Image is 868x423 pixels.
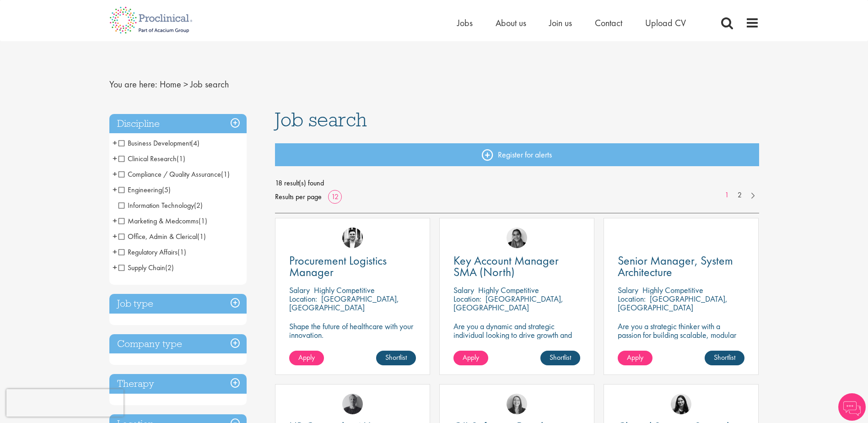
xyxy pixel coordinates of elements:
[119,201,203,210] span: Information Technology
[197,232,206,241] span: (1)
[119,247,178,257] span: Regulatory Affairs
[275,176,759,190] span: 18 result(s) found
[119,232,197,241] span: Office, Admin & Clerical
[119,185,162,195] span: Engineering
[457,17,473,29] a: Jobs
[720,190,733,201] a: 1
[199,216,207,226] span: (1)
[119,185,171,195] span: Engineering
[671,394,691,414] img: Indre Stankeviciute
[376,351,416,365] a: Shortlist
[642,285,703,295] p: Highly Competitive
[733,190,746,201] a: 2
[507,394,527,414] img: Mia Kellerman
[119,138,199,148] span: Business Development
[453,293,481,304] span: Location:
[275,107,367,132] span: Job search
[618,253,733,280] span: Senior Manager, System Architecture
[160,78,181,90] a: breadcrumb link
[119,169,221,179] span: Compliance / Quality Assurance
[463,352,479,362] span: Apply
[113,152,117,165] span: +
[119,138,191,148] span: Business Development
[275,143,759,166] a: Register for alerts
[194,201,203,210] span: (2)
[540,351,580,365] a: Shortlist
[618,351,652,365] a: Apply
[705,351,744,365] a: Shortlist
[190,78,229,90] span: Job search
[275,190,322,204] span: Results per page
[453,322,580,357] p: Are you a dynamic and strategic individual looking to drive growth and build lasting partnerships...
[113,214,117,228] span: +
[109,114,247,134] h3: Discipline
[113,167,117,181] span: +
[183,78,188,90] span: >
[289,293,317,304] span: Location:
[113,229,117,243] span: +
[178,247,186,257] span: (1)
[645,17,686,29] a: Upload CV
[595,17,622,29] a: Contact
[478,285,539,295] p: Highly Competitive
[119,216,207,226] span: Marketing & Medcomms
[618,322,744,348] p: Are you a strategic thinker with a passion for building scalable, modular technology platforms?
[109,334,247,354] h3: Company type
[453,285,474,295] span: Salary
[314,285,375,295] p: Highly Competitive
[453,255,580,278] a: Key Account Manager SMA (North)
[289,293,399,313] p: [GEOGRAPHIC_DATA], [GEOGRAPHIC_DATA]
[162,185,171,195] span: (5)
[618,285,638,295] span: Salary
[113,260,117,274] span: +
[113,183,117,196] span: +
[549,17,572,29] a: Join us
[119,169,230,179] span: Compliance / Quality Assurance
[289,285,310,295] span: Salary
[453,293,563,313] p: [GEOGRAPHIC_DATA], [GEOGRAPHIC_DATA]
[177,154,185,163] span: (1)
[119,247,186,257] span: Regulatory Affairs
[119,154,177,163] span: Clinical Research
[109,374,247,394] div: Therapy
[119,263,174,272] span: Supply Chain
[119,154,185,163] span: Clinical Research
[113,136,117,150] span: +
[221,169,230,179] span: (1)
[342,228,363,248] img: Edward Little
[618,293,646,304] span: Location:
[119,216,199,226] span: Marketing & Medcomms
[496,17,526,29] a: About us
[627,352,643,362] span: Apply
[119,263,165,272] span: Supply Chain
[119,232,206,241] span: Office, Admin & Clerical
[342,394,363,414] img: Felix Zimmer
[6,389,124,417] iframe: reCAPTCHA
[838,393,866,421] img: Chatbot
[507,228,527,248] img: Anjali Parbhu
[289,351,324,365] a: Apply
[191,138,199,148] span: (4)
[109,294,247,314] h3: Job type
[289,255,416,278] a: Procurement Logistics Manager
[618,293,728,313] p: [GEOGRAPHIC_DATA], [GEOGRAPHIC_DATA]
[618,255,744,278] a: Senior Manager, System Architecture
[453,253,559,280] span: Key Account Manager SMA (North)
[109,78,157,90] span: You are here:
[119,201,194,210] span: Information Technology
[113,245,117,259] span: +
[165,263,174,272] span: (2)
[289,253,387,280] span: Procurement Logistics Manager
[298,352,315,362] span: Apply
